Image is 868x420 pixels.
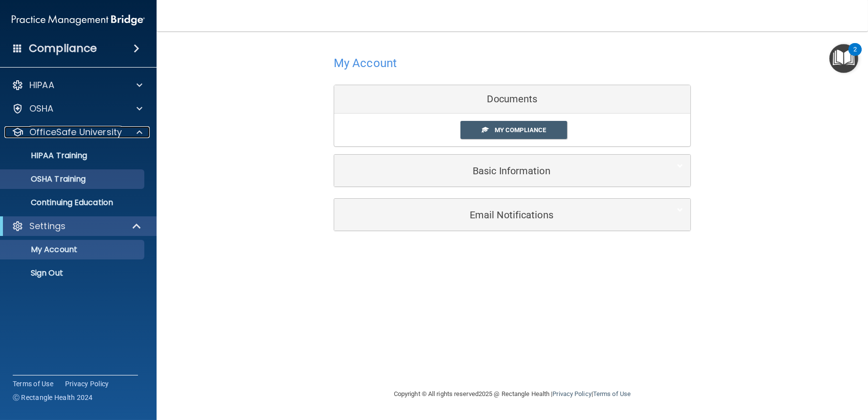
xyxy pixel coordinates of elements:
[342,165,653,176] h5: Basic Information
[342,210,653,220] h5: Email Notifications
[593,390,631,397] a: Terms of Use
[334,378,691,410] div: Copyright © All rights reserved 2025 @ Rectangle Health | |
[342,160,683,182] a: Basic Information
[29,126,122,138] p: OfficeSafe University
[12,103,142,115] a: OSHA
[12,126,142,138] a: OfficeSafe University
[13,379,53,389] a: Terms of Use
[29,220,66,232] p: Settings
[334,57,397,70] h4: My Account
[853,49,857,62] div: 2
[6,174,86,184] p: OSHA Training
[29,42,97,55] h4: Compliance
[6,198,140,208] p: Continuing Education
[12,220,142,232] a: Settings
[29,103,54,115] p: OSHA
[829,44,858,73] button: Open Resource Center, 2 new notifications
[13,393,93,402] span: Ⓒ Rectangle Health 2024
[6,245,140,255] p: My Account
[699,350,856,390] iframe: Drift Widget Chat Controller
[29,79,54,91] p: HIPAA
[495,126,546,134] span: My Compliance
[552,390,591,397] a: Privacy Policy
[6,151,87,161] p: HIPAA Training
[334,85,690,114] div: Documents
[65,379,109,389] a: Privacy Policy
[12,79,142,91] a: HIPAA
[342,204,683,226] a: Email Notifications
[6,268,140,278] p: Sign Out
[12,10,145,30] img: PMB logo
